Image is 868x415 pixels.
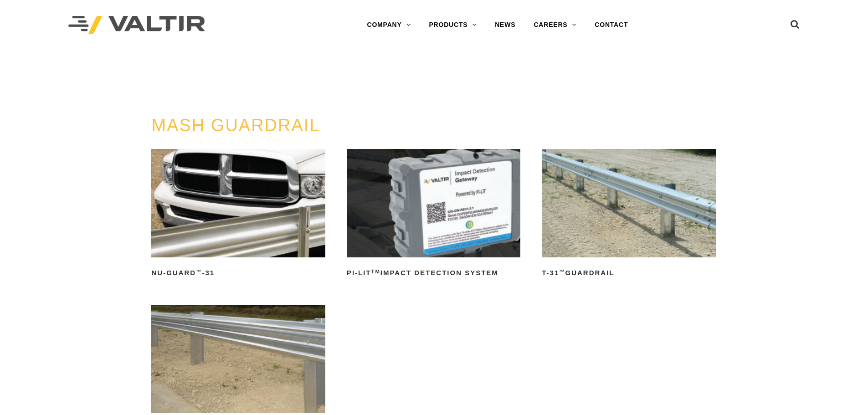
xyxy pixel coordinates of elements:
[586,16,637,34] a: CONTACT
[420,16,486,34] a: PRODUCTS
[358,16,420,34] a: COMPANY
[542,149,715,280] a: T-31™Guardrail
[151,149,325,280] a: NU-GUARD™-31
[151,266,325,280] h2: NU-GUARD -31
[196,269,202,274] sup: ™
[347,149,520,280] a: PI-LITTMImpact Detection System
[524,16,586,34] a: CAREERS
[347,266,520,280] h2: PI-LIT Impact Detection System
[151,116,320,135] a: MASH GUARDRAIL
[542,266,715,280] h2: T-31 Guardrail
[371,269,380,274] sup: TM
[68,16,205,35] img: Valtir
[486,16,524,34] a: NEWS
[559,269,565,274] sup: ™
